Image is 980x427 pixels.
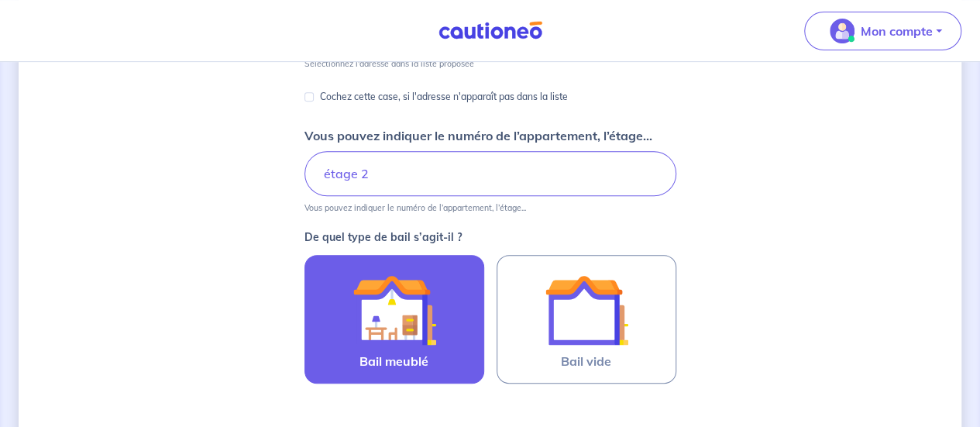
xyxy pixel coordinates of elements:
[359,352,428,370] span: Bail meublé
[804,12,961,50] button: illu_account_valid_menu.svgMon compte
[320,88,568,106] p: Cochez cette case, si l'adresse n'apparaît pas dans la liste
[304,58,474,69] p: Sélectionnez l'adresse dans la liste proposée
[304,232,676,243] p: De quel type de bail s’agit-il ?
[304,126,652,145] p: Vous pouvez indiquer le numéro de l’appartement, l’étage...
[545,268,628,352] img: illu_empty_lease.svg
[304,151,676,196] input: Appartement 2
[830,19,854,43] img: illu_account_valid_menu.svg
[432,21,548,40] img: Cautioneo
[561,352,611,370] span: Bail vide
[304,202,526,213] p: Vous pouvez indiquer le numéro de l’appartement, l’étage...
[352,268,436,352] img: illu_furnished_lease.svg
[861,22,933,40] p: Mon compte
